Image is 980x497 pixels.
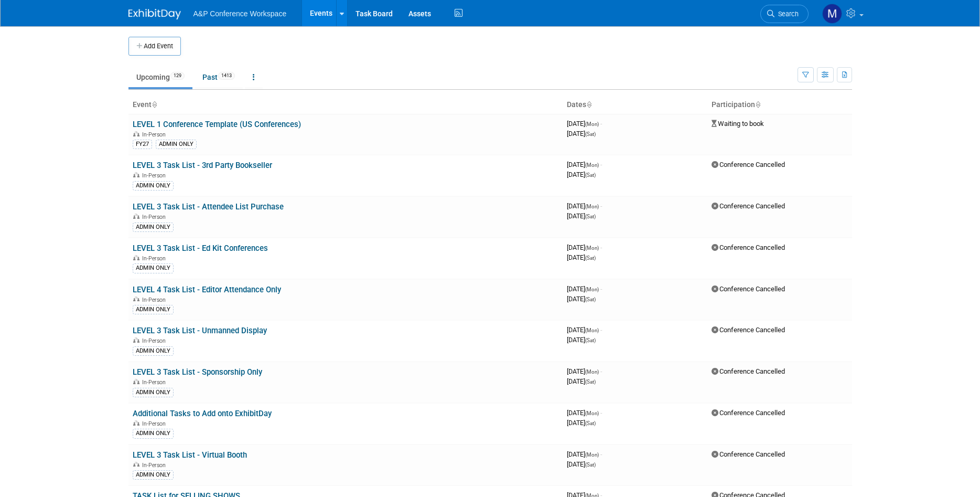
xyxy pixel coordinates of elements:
span: - [600,120,602,128]
div: ADMIN ONLY [133,305,174,314]
span: [DATE] [567,202,602,210]
span: In-Person [142,297,169,303]
a: Sort by Start Date [586,100,591,109]
span: (Mon) [585,204,599,209]
span: In-Person [142,255,169,262]
span: (Mon) [585,121,599,127]
img: In-Person Event [133,379,139,384]
span: - [600,244,602,251]
span: (Mon) [585,452,599,458]
span: [DATE] [567,120,602,128]
th: Participation [707,96,852,114]
span: (Sat) [585,131,596,137]
span: Conference Cancelled [712,161,785,168]
div: ADMIN ONLY [133,263,174,273]
span: (Mon) [585,327,599,333]
span: [DATE] [567,377,596,385]
img: In-Person Event [133,337,139,343]
span: (Sat) [585,462,596,468]
span: [DATE] [567,336,596,344]
th: Event [128,96,563,114]
div: ADMIN ONLY [133,181,174,191]
a: LEVEL 1 Conference Template (US Conferences) [133,120,301,129]
span: 129 [170,72,185,80]
img: In-Person Event [133,462,139,467]
span: (Mon) [585,369,599,375]
span: [DATE] [567,295,596,303]
span: [DATE] [567,409,602,417]
span: [DATE] [567,367,602,375]
a: Sort by Event Name [152,100,157,109]
span: [DATE] [567,326,602,334]
a: LEVEL 3 Task List - Sponsorship Only [133,367,262,377]
span: - [600,450,602,458]
div: ADMIN ONLY [133,429,174,438]
span: In-Person [142,420,169,427]
div: ADMIN ONLY [133,388,174,397]
span: (Sat) [585,379,596,385]
img: In-Person Event [133,255,139,260]
span: [DATE] [567,450,602,458]
span: Conference Cancelled [712,367,785,375]
span: - [600,409,602,417]
span: (Mon) [585,162,599,168]
img: In-Person Event [133,297,139,302]
span: In-Person [142,337,169,344]
span: (Mon) [585,410,599,416]
img: In-Person Event [133,172,139,177]
span: Conference Cancelled [712,202,785,210]
span: (Sat) [585,337,596,343]
a: Additional Tasks to Add onto ExhibitDay [133,409,272,418]
div: ADMIN ONLY [133,223,174,232]
span: (Sat) [585,172,596,178]
span: (Mon) [585,245,599,251]
span: (Mon) [585,287,599,292]
img: In-Person Event [133,214,139,219]
span: [DATE] [567,244,602,251]
span: Search [774,10,799,18]
span: In-Person [142,172,169,179]
span: [DATE] [567,171,596,178]
span: Conference Cancelled [712,244,785,251]
span: [DATE] [567,460,596,468]
span: Conference Cancelled [712,450,785,458]
span: - [600,285,602,293]
span: (Sat) [585,214,596,219]
img: Maria Rohde [822,4,842,24]
span: 1413 [218,72,235,80]
span: In-Person [142,462,169,469]
span: [DATE] [567,130,596,138]
button: Add Event [128,37,181,56]
a: LEVEL 4 Task List - Editor Attendance Only [133,285,281,294]
a: LEVEL 3 Task List - Ed Kit Conferences [133,244,268,253]
span: Conference Cancelled [712,326,785,334]
img: ExhibitDay [128,9,181,19]
img: In-Person Event [133,131,139,136]
a: LEVEL 3 Task List - 3rd Party Bookseller [133,161,272,170]
span: - [600,202,602,210]
a: Upcoming129 [128,67,192,87]
a: Past1413 [195,67,243,87]
span: Waiting to book [712,120,764,128]
a: LEVEL 3 Task List - Attendee List Purchase [133,202,284,212]
div: FY27 [133,140,152,149]
span: [DATE] [567,285,602,293]
span: In-Person [142,131,169,138]
img: In-Person Event [133,420,139,426]
span: [DATE] [567,212,596,220]
div: ADMIN ONLY [133,346,174,356]
span: Conference Cancelled [712,409,785,417]
div: ADMIN ONLY [133,470,174,480]
span: Conference Cancelled [712,285,785,293]
a: LEVEL 3 Task List - Unmanned Display [133,326,267,335]
div: ADMIN ONLY [156,140,197,149]
span: [DATE] [567,419,596,427]
a: LEVEL 3 Task List - Virtual Booth [133,450,247,460]
span: - [600,161,602,168]
span: [DATE] [567,253,596,261]
span: [DATE] [567,161,602,168]
th: Dates [563,96,707,114]
span: In-Person [142,214,169,220]
span: In-Person [142,379,169,386]
a: Search [760,5,809,23]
